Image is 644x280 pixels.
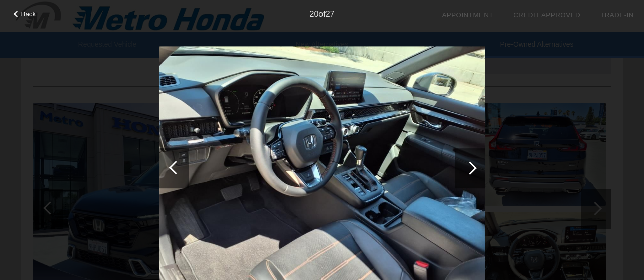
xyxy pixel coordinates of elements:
[513,11,580,19] a: Credit Approved
[21,10,36,18] span: Back
[600,11,634,19] a: Trade-In
[326,10,335,18] span: 27
[310,10,319,18] span: 20
[442,11,493,19] a: Appointment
